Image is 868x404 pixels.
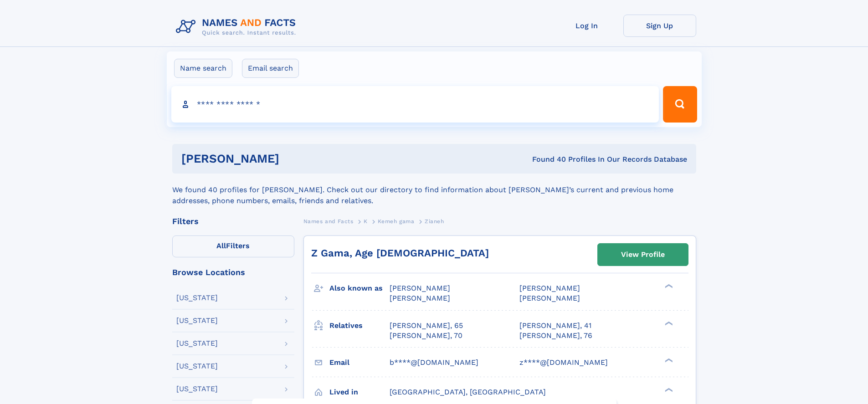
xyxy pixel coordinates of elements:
[172,268,294,276] div: Browse Locations
[303,215,354,227] a: Names and Facts
[550,15,623,37] a: Log In
[378,215,414,227] a: Kemeh gama
[390,284,450,292] span: [PERSON_NAME]
[172,217,294,225] div: Filters
[329,355,390,370] h3: Email
[176,317,218,324] div: [US_STATE]
[176,340,218,347] div: [US_STATE]
[176,363,218,370] div: [US_STATE]
[378,218,414,225] span: Kemeh gama
[172,15,303,39] img: Logo Names and Facts
[519,331,592,341] a: [PERSON_NAME], 76
[623,15,696,37] a: Sign Up
[390,294,450,302] span: [PERSON_NAME]
[663,86,697,123] button: Search Button
[171,86,659,123] input: search input
[176,385,218,393] div: [US_STATE]
[216,241,226,250] span: All
[329,384,390,400] h3: Lived in
[390,388,546,396] span: [GEOGRAPHIC_DATA], [GEOGRAPHIC_DATA]
[663,387,673,393] div: ❯
[329,281,390,296] h3: Also known as
[663,357,673,363] div: ❯
[172,235,294,257] label: Filters
[242,59,299,78] label: Email search
[311,247,489,259] a: Z Gama, Age [DEMOGRAPHIC_DATA]
[425,218,444,225] span: Zianeh
[364,218,368,225] span: K
[519,284,580,292] span: [PERSON_NAME]
[174,59,232,78] label: Name search
[364,215,368,227] a: K
[390,321,463,331] a: [PERSON_NAME], 65
[663,320,673,326] div: ❯
[329,318,390,333] h3: Relatives
[172,174,696,206] div: We found 40 profiles for [PERSON_NAME]. Check out our directory to find information about [PERSON...
[519,294,580,302] span: [PERSON_NAME]
[621,244,665,265] div: View Profile
[176,294,218,302] div: [US_STATE]
[663,283,673,289] div: ❯
[406,154,687,164] div: Found 40 Profiles In Our Records Database
[181,153,406,164] h1: [PERSON_NAME]
[598,244,688,266] a: View Profile
[519,321,591,331] a: [PERSON_NAME], 41
[390,331,462,341] a: [PERSON_NAME], 70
